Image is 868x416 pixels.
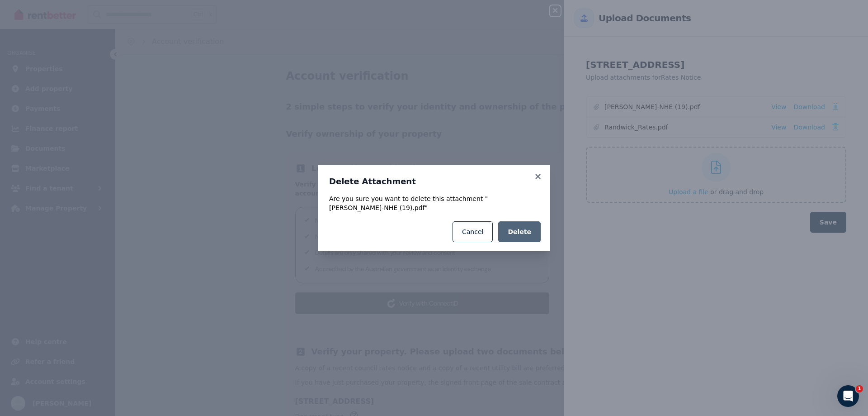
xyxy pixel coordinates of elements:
span: Delete [508,227,531,236]
button: Delete [498,221,541,242]
div: Are you sure you want to delete this attachment " [PERSON_NAME]-NHE (19).pdf " [329,194,539,212]
span: 1 [856,385,863,392]
iframe: Intercom live chat [837,385,859,407]
h3: Delete Attachment [329,176,539,187]
button: Cancel [453,221,493,242]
